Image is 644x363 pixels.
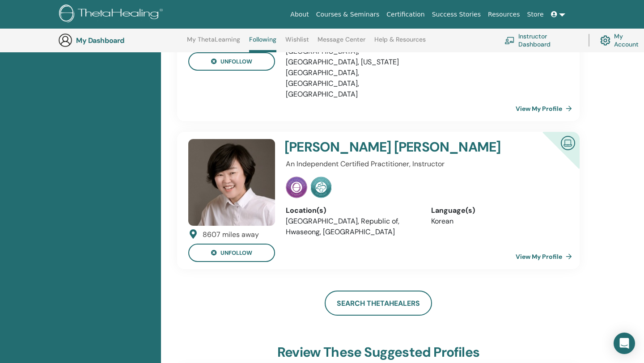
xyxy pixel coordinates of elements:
[318,36,365,50] a: Message Center
[188,52,275,71] button: unfollow
[325,291,432,316] a: Search ThetaHealers
[59,4,166,25] img: logo.png
[313,6,383,23] a: Courses & Seminars
[203,229,259,240] div: 8607 miles away
[431,205,563,216] div: Language(s)
[58,33,72,47] img: generic-user-icon.jpg
[286,68,418,100] li: [GEOGRAPHIC_DATA], [GEOGRAPHIC_DATA], [GEOGRAPHIC_DATA]
[431,216,563,227] li: Korean
[287,6,312,23] a: About
[383,6,428,23] a: Certification
[286,46,418,68] li: [GEOGRAPHIC_DATA], [GEOGRAPHIC_DATA], [US_STATE]
[286,216,418,237] li: [GEOGRAPHIC_DATA], Republic of, Hwaseong, [GEOGRAPHIC_DATA]
[614,333,635,354] div: Open Intercom Messenger
[600,33,610,48] img: cog.svg
[516,248,576,266] a: View My Profile
[286,205,418,216] div: Location(s)
[504,30,578,50] a: Instructor Dashboard
[516,100,576,118] a: View My Profile
[374,36,426,50] a: Help & Resources
[284,139,516,155] h4: [PERSON_NAME] [PERSON_NAME]
[277,344,479,360] h3: Review these suggested profiles
[188,139,275,226] img: default.jpg
[524,6,547,23] a: Store
[188,244,275,262] button: unfollow
[76,36,165,45] h3: My Dashboard
[484,6,524,23] a: Resources
[187,36,240,50] a: My ThetaLearning
[249,36,276,52] a: Following
[286,159,563,169] p: An Independent Certified Practitioner, Instructor
[285,36,309,50] a: Wishlist
[428,6,484,23] a: Success Stories
[557,132,579,152] img: Certified Online Instructor
[504,37,515,44] img: chalkboard-teacher.svg
[528,132,580,183] div: Certified Online Instructor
